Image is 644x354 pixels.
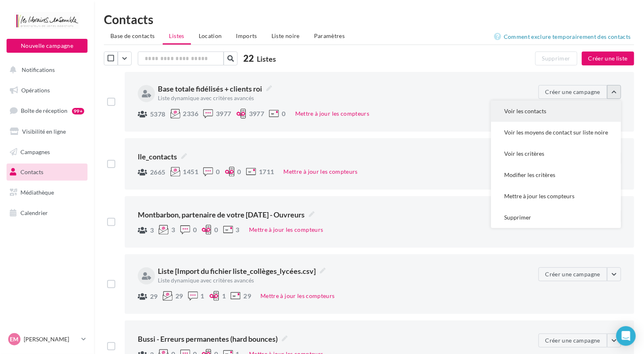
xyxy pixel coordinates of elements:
[7,332,88,347] a: EM [PERSON_NAME]
[535,52,577,65] button: Supprimer
[20,209,48,216] span: Calendrier
[491,164,621,186] button: Modifier les critères
[236,32,257,39] span: Imports
[5,82,89,99] a: Opérations
[539,267,607,281] button: Créer une campagne
[24,335,78,343] p: [PERSON_NAME]
[243,52,254,65] span: 22
[5,123,89,140] a: Visibilité en ligne
[150,293,158,300] span: 29
[257,291,338,301] button: Mettre à jour les compteurs
[582,52,634,65] button: Créer une liste
[216,168,220,175] span: 0
[491,122,621,143] button: Voir les moyens de contact sur liste noire
[158,83,272,94] span: Base totale fidélisés + clients roi
[491,143,621,164] button: Voir les critères
[5,204,89,222] a: Calendrier
[7,39,88,53] button: Nouvelle campagne
[171,226,175,233] span: 3
[616,326,636,346] div: Open Intercom Messenger
[5,143,89,161] a: Campagnes
[491,101,621,122] button: Voir les contacts
[491,186,621,207] button: Mettre à jour les compteurs
[494,32,634,42] a: Comment exclure temporairement des contacts
[10,335,19,343] span: EM
[249,110,265,117] span: 3977
[158,266,325,276] span: Liste [Import du fichier liste_collèges_lycées.csv]
[110,32,155,39] span: Base de contacts
[280,167,361,177] button: Mettre à jour les compteurs
[259,168,274,175] span: 1711
[5,184,89,201] a: Médiathèque
[72,108,84,114] div: 99+
[539,85,607,99] button: Créer une campagne
[246,225,326,235] button: Mettre à jour les compteurs
[5,164,89,181] a: Contacts
[243,293,251,299] span: 29
[138,334,287,344] span: Bussi - Erreurs permanentes (hard bounces)
[20,189,54,196] span: Médiathèque
[214,226,218,233] span: 0
[199,32,222,39] span: Location
[104,13,634,25] h1: Contacts
[21,107,67,114] span: Boîte de réception
[193,226,197,233] span: 0
[201,293,204,299] span: 1
[222,293,226,299] span: 1
[183,110,199,117] span: 2336
[216,110,231,117] span: 3977
[138,151,187,162] span: lle_contacts
[238,168,241,175] span: 0
[5,61,86,78] button: Notifications
[282,110,285,117] span: 0
[236,226,240,233] span: 3
[257,54,276,63] span: Listes
[20,168,43,175] span: Contacts
[158,95,398,101] div: Liste dynamique avec critères avancés
[20,148,50,155] span: Campagnes
[539,334,607,347] button: Créer une campagne
[138,209,314,220] span: Montbarbon, partenaire de votre [DATE] - Ouvreurs
[22,66,55,73] span: Notifications
[175,293,183,299] span: 29
[21,87,50,94] span: Opérations
[150,227,154,233] span: 3
[5,102,89,119] a: Boîte de réception99+
[314,32,345,39] span: Paramètres
[22,128,66,135] span: Visibilité en ligne
[491,207,621,228] button: Supprimer
[150,111,166,117] span: 5378
[292,109,372,119] button: Mettre à jour les compteurs
[158,278,398,283] div: Liste dynamique avec critères avancés
[150,169,166,175] span: 2665
[272,32,300,39] span: Liste noire
[183,168,199,175] span: 1451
